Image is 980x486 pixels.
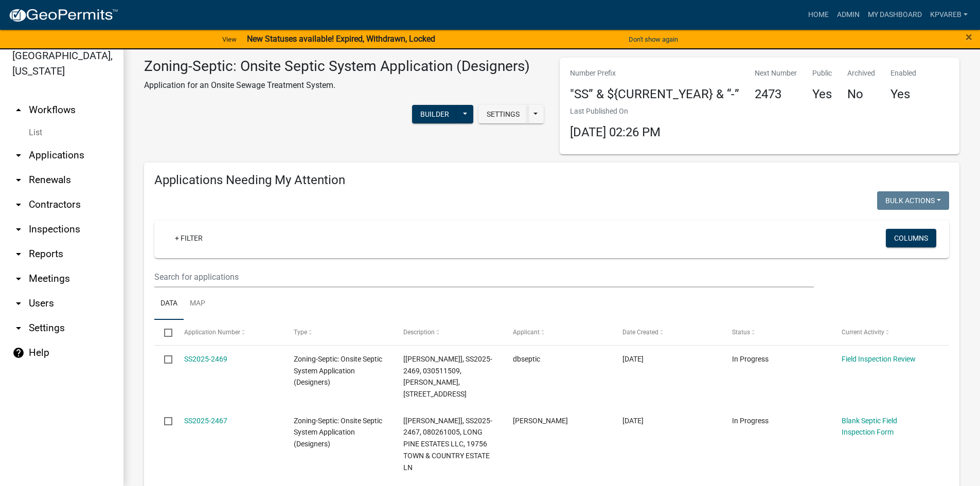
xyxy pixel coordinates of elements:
[812,87,832,102] h4: Yes
[613,320,722,345] datatable-header-cell: Date Created
[832,320,941,345] datatable-header-cell: Current Activity
[722,320,832,345] datatable-header-cell: Status
[625,31,682,48] button: Don't show again
[184,287,211,320] a: Map
[622,417,644,425] span: 08/19/2025
[12,104,25,116] i: arrow_drop_up
[12,322,25,334] i: arrow_drop_down
[890,87,916,102] h4: Yes
[622,355,644,363] span: 08/20/2025
[513,355,540,363] span: dbseptic
[966,31,972,43] button: Close
[833,5,864,25] a: Admin
[570,106,661,117] p: Last Published On
[732,355,769,363] span: In Progress
[174,320,283,345] datatable-header-cell: Application Number
[513,417,568,425] span: Scott M Ellingson
[513,329,540,336] span: Applicant
[847,87,875,102] h4: No
[732,329,750,336] span: Status
[403,417,492,472] span: [Jeff Rusness], SS2025-2467, 080261005, LONG PINE ESTATES LLC, 19756 TOWN & COUNTRY ESTATE LN
[294,355,382,387] span: Zoning-Septic: Onsite Septic System Application (Designers)
[842,355,916,363] a: Field Inspection Review
[12,273,25,285] i: arrow_drop_down
[403,355,492,398] span: [Jeff Rusness], SS2025-2469, 030511509, ERIC MELBY, 29862 CO HWY 54
[812,68,832,79] p: Public
[412,105,457,123] button: Builder
[12,347,25,359] i: help
[154,173,949,188] h4: Applications Needing My Attention
[732,417,769,425] span: In Progress
[144,58,530,75] h3: Zoning-Septic: Onsite Septic System Application (Designers)
[394,320,503,345] datatable-header-cell: Description
[12,223,25,236] i: arrow_drop_down
[622,329,658,336] span: Date Created
[184,355,227,363] a: SS2025-2469
[570,125,661,139] span: [DATE] 02:26 PM
[167,229,211,247] a: + Filter
[184,329,240,336] span: Application Number
[478,105,528,123] button: Settings
[12,174,25,186] i: arrow_drop_down
[294,417,382,448] span: Zoning-Septic: Onsite Septic System Application (Designers)
[12,149,25,161] i: arrow_drop_down
[755,68,797,79] p: Next Number
[847,68,875,79] p: Archived
[154,266,814,287] input: Search for applications
[503,320,613,345] datatable-header-cell: Applicant
[184,417,227,425] a: SS2025-2467
[154,287,184,320] a: Data
[247,34,435,44] strong: New Statuses available! Expired, Withdrawn, Locked
[804,5,833,25] a: Home
[12,199,25,211] i: arrow_drop_down
[570,87,739,102] h4: "SS” & ${CURRENT_YEAR} & “-”
[842,417,897,437] a: Blank Septic Field Inspection Form
[144,79,530,92] p: Application for an Onsite Sewage Treatment System.
[294,329,307,336] span: Type
[842,329,884,336] span: Current Activity
[154,320,174,345] datatable-header-cell: Select
[890,68,916,79] p: Enabled
[864,5,926,25] a: My Dashboard
[755,87,797,102] h4: 2473
[886,229,936,247] button: Columns
[926,5,972,25] a: kpvareb
[12,248,25,260] i: arrow_drop_down
[570,68,739,79] p: Number Prefix
[218,31,241,48] a: View
[403,329,435,336] span: Description
[877,191,949,210] button: Bulk Actions
[966,30,972,44] span: ×
[12,297,25,310] i: arrow_drop_down
[283,320,393,345] datatable-header-cell: Type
